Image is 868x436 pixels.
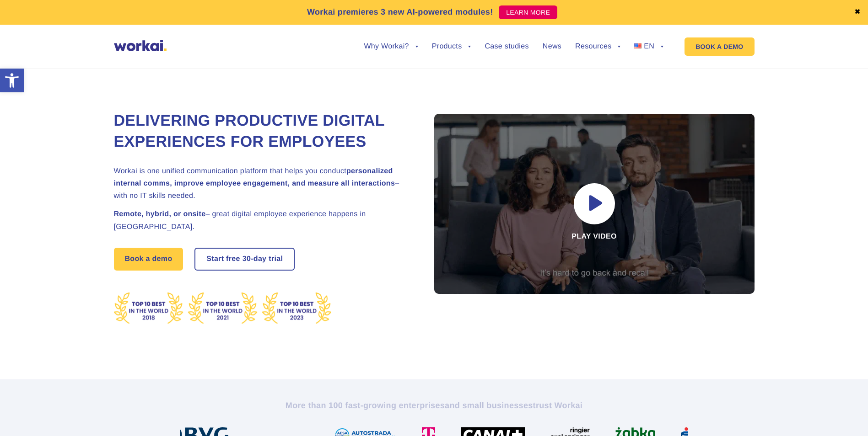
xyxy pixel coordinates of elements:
[543,43,561,50] a: News
[180,400,688,411] h2: More than 100 fast-growing enterprises trust Workai
[114,210,206,218] strong: Remote, hybrid, or onsite
[499,5,557,19] a: LEARN MORE
[307,6,493,18] p: Workai premieres 3 new AI-powered modules!
[644,43,654,50] span: EN
[243,255,267,263] i: 30-day
[114,111,411,153] h1: Delivering Productive Digital Experiences for Employees
[445,401,533,410] i: and small businesses
[432,43,471,50] a: Products
[854,9,861,16] a: ✖
[114,248,183,271] a: Book a demo
[575,43,620,50] a: Resources
[434,114,755,294] div: Play video
[195,249,294,270] a: Start free30-daytrial
[685,37,754,56] a: BOOK A DEMO
[485,43,528,50] a: Case studies
[364,43,418,50] a: Why Workai?
[114,208,411,233] h2: – great digital employee experience happens in [GEOGRAPHIC_DATA].
[114,165,411,202] h2: Workai is one unified communication platform that helps you conduct – with no IT skills needed.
